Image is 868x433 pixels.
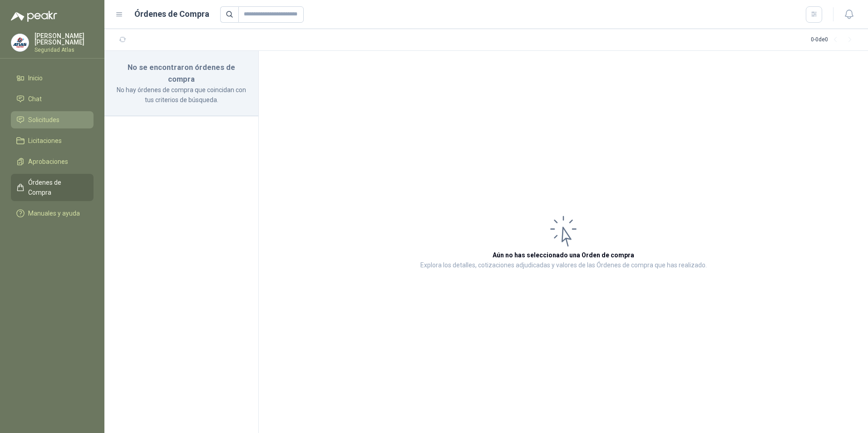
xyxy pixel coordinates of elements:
a: Inicio [11,69,94,87]
img: Company Logo [11,34,29,51]
span: Inicio [28,73,43,83]
span: Licitaciones [28,136,62,146]
p: Seguridad Atlas [35,47,94,53]
p: [PERSON_NAME] [PERSON_NAME] [35,33,94,45]
a: Manuales y ayuda [11,205,94,222]
h3: No se encontraron órdenes de compra [115,62,247,85]
a: Aprobaciones [11,153,94,170]
img: Logo peakr [11,11,57,22]
p: No hay órdenes de compra que coincidan con tus criterios de búsqueda. [115,85,247,105]
span: Chat [28,94,42,104]
h3: Aún no has seleccionado una Orden de compra [493,250,634,260]
h1: Órdenes de Compra [134,8,209,20]
a: Solicitudes [11,111,94,128]
a: Chat [11,90,94,108]
span: Aprobaciones [28,157,68,167]
span: Solicitudes [28,115,59,125]
div: 0 - 0 de 0 [811,33,857,47]
a: Órdenes de Compra [11,174,94,201]
span: Manuales y ayuda [28,208,80,218]
span: Órdenes de Compra [28,177,85,197]
a: Licitaciones [11,132,94,149]
p: Explora los detalles, cotizaciones adjudicadas y valores de las Órdenes de compra que has realizado. [420,260,707,271]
